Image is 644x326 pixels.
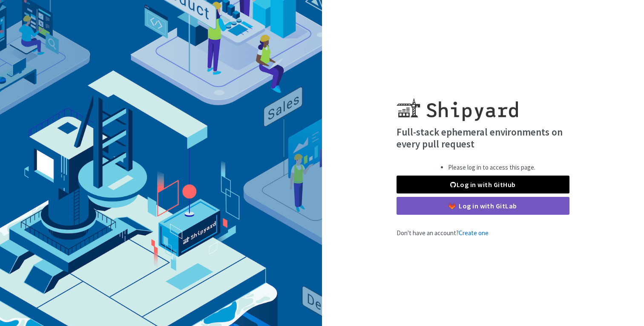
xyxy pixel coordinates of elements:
img: Shipyard logo [397,88,518,121]
h4: Full-stack ephemeral environments on every pull request [397,126,569,150]
a: Log in with GitLab [397,197,569,215]
a: Create one [459,229,489,237]
img: gitlab-color.svg [449,203,455,209]
a: Log in with GitHub [397,176,569,193]
li: Please log in to access this page. [448,163,535,173]
span: Don't have an account? [397,229,489,237]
